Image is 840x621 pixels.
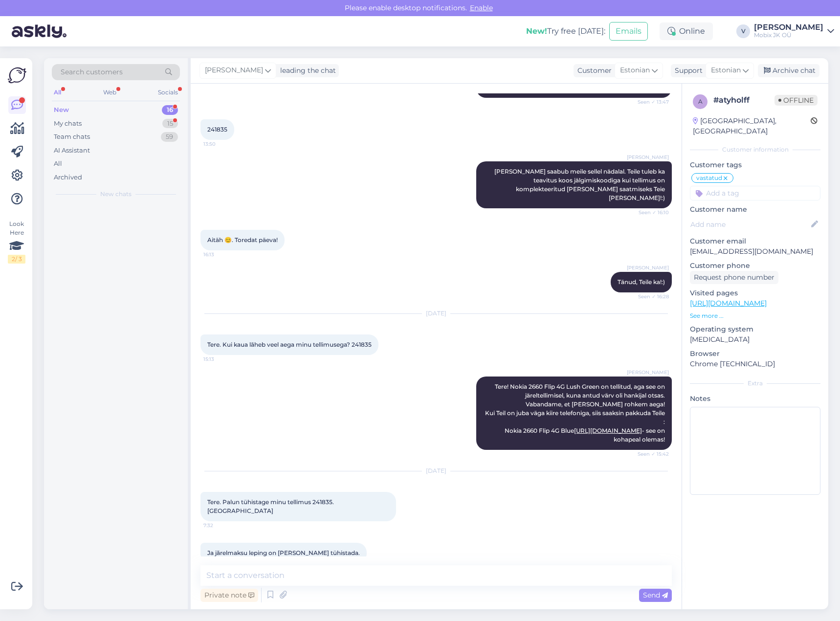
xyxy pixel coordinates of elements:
[643,591,668,599] span: Send
[200,589,258,602] div: Private note
[526,25,605,37] div: Try free [DATE]:
[207,236,278,244] span: Aitäh 😊. Toredat päeva!
[690,379,820,388] div: Extra
[696,175,722,181] span: vastatud
[54,105,69,115] div: New
[754,23,823,31] div: [PERSON_NAME]
[690,236,820,246] p: Customer email
[690,160,820,170] p: Customer tags
[632,98,669,106] span: Seen ✓ 13:47
[736,24,750,38] div: V
[698,98,703,105] span: a
[156,86,180,99] div: Socials
[526,26,547,36] b: New!
[774,95,818,106] span: Offline
[609,22,648,41] button: Emails
[690,311,820,320] p: See more ...
[627,369,669,376] span: [PERSON_NAME]
[690,334,820,345] p: [MEDICAL_DATA]
[758,64,819,77] div: Archive chat
[54,159,62,169] div: All
[61,67,123,77] span: Search customers
[690,145,820,154] div: Customer information
[205,65,263,76] span: [PERSON_NAME]
[660,22,713,40] div: Online
[54,132,90,142] div: Team chats
[671,66,703,76] div: Support
[627,264,669,271] span: [PERSON_NAME]
[200,466,672,475] div: [DATE]
[690,219,809,230] input: Add name
[632,450,669,458] span: Seen ✓ 15:42
[8,66,26,85] img: Askly Logo
[632,293,669,300] span: Seen ✓ 16:28
[754,23,834,39] a: [PERSON_NAME]Mobix JK OÜ
[54,173,82,182] div: Archived
[754,31,823,39] div: Mobix JK OÜ
[690,246,820,257] p: [EMAIL_ADDRESS][DOMAIN_NAME]
[207,498,335,514] span: Tere. Palun tühistage minu tellimus 241835. [GEOGRAPHIC_DATA]
[276,66,336,76] div: leading the chat
[620,65,650,76] span: Estonian
[632,209,669,216] span: Seen ✓ 16:10
[494,168,666,201] span: [PERSON_NAME] saabub meile sellel nädalal. Teile tuleb ka teavitus koos jälgimiskoodiga kui telli...
[711,65,741,76] span: Estonian
[627,154,669,161] span: [PERSON_NAME]
[8,220,25,264] div: Look Here
[54,146,90,155] div: AI Assistant
[203,251,240,258] span: 16:13
[690,349,820,359] p: Browser
[203,355,240,363] span: 15:13
[574,66,612,76] div: Customer
[162,105,178,115] div: 16
[101,86,118,99] div: Web
[484,383,666,443] span: Tere! Nokia 2660 Flip 4G Lush Green on tellitud, aga see on järeltellimisel, kuna antud värv oli ...
[207,126,227,133] span: 241835
[162,119,178,129] div: 15
[203,522,240,529] span: 7:32
[161,132,178,142] div: 59
[690,204,820,215] p: Customer name
[693,116,811,136] div: [GEOGRAPHIC_DATA], [GEOGRAPHIC_DATA]
[203,140,240,148] span: 13:50
[690,299,767,308] a: [URL][DOMAIN_NAME]
[54,119,82,129] div: My chats
[690,324,820,334] p: Operating system
[690,394,820,404] p: Notes
[200,309,672,318] div: [DATE]
[207,341,372,348] span: Tere. Kui kaua lãheb veel aega minu tellimusega? 241835
[207,549,360,556] span: Ja jãrelmaksu leping on [PERSON_NAME] tühistada.
[690,288,820,298] p: Visited pages
[8,255,25,264] div: 2 / 3
[618,278,665,286] span: Tänud, Teile ka!:)
[690,359,820,369] p: Chrome [TECHNICAL_ID]
[690,271,778,284] div: Request phone number
[690,186,820,200] input: Add a tag
[467,3,496,12] span: Enable
[690,261,820,271] p: Customer phone
[100,190,132,199] span: New chats
[713,94,774,106] div: # atyholff
[574,427,642,434] a: [URL][DOMAIN_NAME]
[52,86,63,99] div: All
